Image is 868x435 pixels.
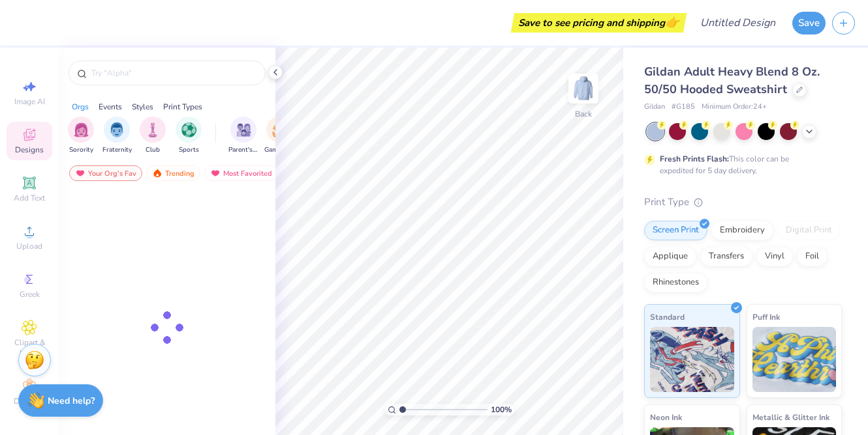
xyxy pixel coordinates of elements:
button: filter button [102,117,132,155]
div: Digital Print [777,221,841,240]
div: Print Type [644,195,842,210]
div: Trending [146,165,200,181]
div: Events [99,101,122,113]
span: Sorority [69,145,93,155]
span: Standard [650,310,685,324]
img: most_fav.gif [210,169,221,178]
div: filter for Game Day [264,117,294,155]
span: Sports [179,145,199,155]
img: most_fav.gif [75,169,85,178]
img: Club Image [146,122,160,137]
div: Most Favorited [204,165,278,181]
div: Transfers [700,247,752,266]
div: Foil [797,247,828,266]
img: Sports Image [181,122,196,137]
span: 100 % [491,404,512,415]
input: Untitled Design [690,10,786,36]
img: trending.gif [152,169,163,178]
span: Fraternity [102,145,132,155]
span: Upload [16,241,42,251]
span: Parent's Weekend [228,145,258,155]
span: Neon Ink [650,410,682,424]
span: Clipart & logos [7,337,52,358]
div: Applique [644,247,696,266]
button: filter button [228,117,258,155]
strong: Need help? [48,395,95,407]
div: This color can be expedited for 5 day delivery. [660,153,820,176]
span: 👉 [665,14,679,30]
button: Save [792,12,826,35]
span: Decorate [14,396,45,406]
img: Back [570,76,597,102]
img: Standard [650,327,734,392]
div: Vinyl [756,247,793,266]
div: Your Org's Fav [69,165,142,181]
div: Print Types [163,101,202,113]
div: Embroidery [711,221,773,240]
div: filter for Parent's Weekend [228,117,258,155]
div: Screen Print [644,221,707,240]
div: Rhinestones [644,273,707,292]
span: Designs [15,145,44,155]
span: Puff Ink [752,310,780,324]
img: Game Day Image [272,122,287,137]
span: Minimum Order: 24 + [702,102,767,113]
img: Parent's Weekend Image [236,122,251,137]
span: Add Text [14,193,45,203]
span: Gildan [644,102,665,113]
img: Sorority Image [74,122,89,137]
span: Greek [20,289,40,300]
div: Styles [132,101,153,113]
strong: Fresh Prints Flash: [660,154,729,164]
div: Back [575,108,592,120]
span: # G185 [672,102,695,113]
div: filter for Fraternity [102,117,132,155]
span: Metallic & Glitter Ink [752,410,829,424]
img: Puff Ink [752,327,837,392]
button: filter button [68,117,94,155]
div: Save to see pricing and shipping [514,13,683,33]
button: filter button [140,117,166,155]
span: Image AI [14,96,45,107]
span: Game Day [264,145,294,155]
button: filter button [264,117,294,155]
div: Orgs [72,101,89,113]
div: filter for Sorority [68,117,94,155]
span: Club [146,145,160,155]
div: filter for Club [140,117,166,155]
span: Gildan Adult Heavy Blend 8 Oz. 50/50 Hooded Sweatshirt [644,64,820,97]
img: Fraternity Image [110,122,124,137]
input: Try "Alpha" [90,66,257,79]
div: filter for Sports [176,117,202,155]
button: filter button [176,117,202,155]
